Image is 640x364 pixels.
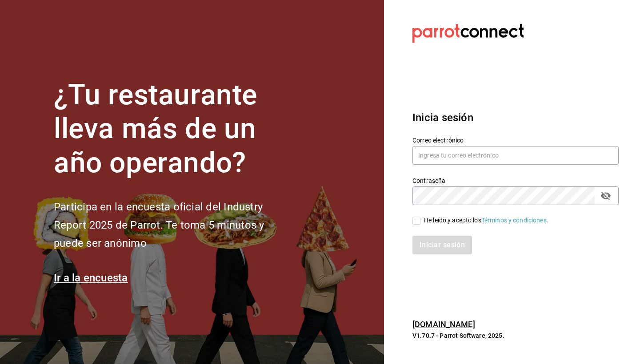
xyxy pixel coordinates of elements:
h2: Participa en la encuesta oficial del Industry Report 2025 de Parrot. Te toma 5 minutos y puede se... [54,198,294,252]
label: Contraseña [412,177,619,183]
a: Ir a la encuesta [54,272,128,284]
h3: Inicia sesión [412,110,619,126]
div: He leído y acepto los [424,216,548,225]
a: Términos y condiciones. [481,217,548,224]
button: passwordField [598,188,613,203]
p: V1.70.7 - Parrot Software, 2025. [412,331,619,340]
a: [DOMAIN_NAME] [412,320,475,329]
label: Correo electrónico [412,137,619,143]
h1: ¿Tu restaurante lleva más de un año operando? [54,78,294,180]
input: Ingresa tu correo electrónico [412,146,619,165]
